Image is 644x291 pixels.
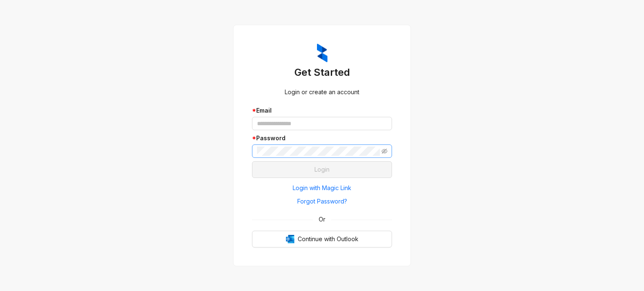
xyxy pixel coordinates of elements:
[298,234,358,244] span: Continue with Outlook
[252,88,392,97] div: Login or create an account
[297,197,347,206] span: Forgot Password?
[313,215,331,224] span: Or
[382,148,387,154] span: eye-invisible
[252,66,392,79] h3: Get Started
[252,134,392,143] div: Password
[252,195,392,208] button: Forgot Password?
[252,106,392,115] div: Email
[317,44,327,63] img: ZumaIcon
[286,235,294,243] img: Outlook
[293,183,351,193] span: Login with Magic Link
[252,181,392,195] button: Login with Magic Link
[252,231,392,247] button: OutlookContinue with Outlook
[252,161,392,178] button: Login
